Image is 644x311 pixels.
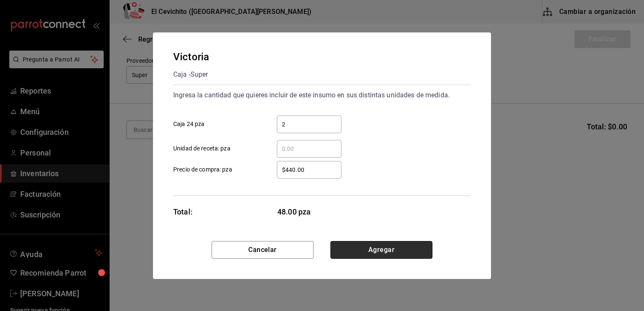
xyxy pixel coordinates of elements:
[277,144,341,154] input: Unidad de receta: pza
[277,119,341,129] input: Caja 24 pza
[330,241,432,259] button: Agregar
[173,68,209,81] div: Caja - Super
[173,88,471,102] div: Ingresa la cantidad que quieres incluir de este insumo en sus distintas unidades de medida.
[212,241,314,259] button: Cancelar
[173,165,232,174] span: Precio de compra: pza
[173,206,193,217] div: Total:
[277,165,341,175] input: Precio de compra: pza
[173,144,231,153] span: Unidad de receta: pza
[173,120,204,129] span: Caja 24 pza
[173,49,209,64] div: Victoria
[277,206,342,217] span: 48.00 pza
